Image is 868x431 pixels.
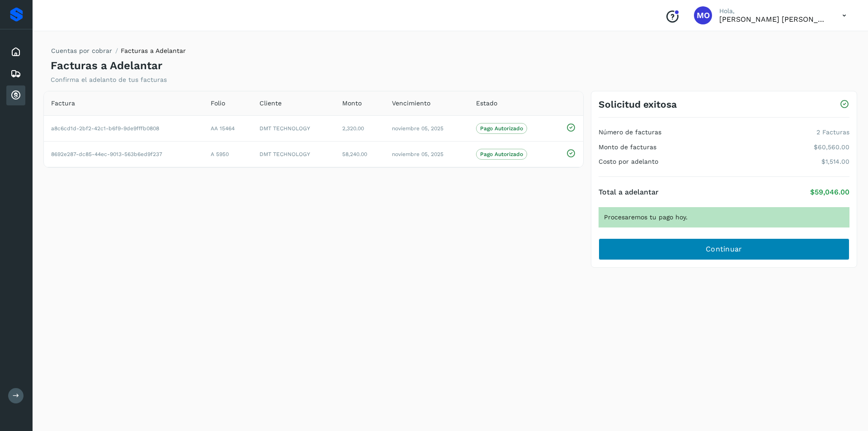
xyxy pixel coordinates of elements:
span: Vencimiento [392,99,430,108]
h4: Número de facturas [599,128,661,136]
div: Embarques [6,64,25,84]
p: Pago Autorizado [480,125,523,132]
p: Macaria Olvera Camarillo [719,15,828,24]
span: 2,320.00 [342,125,364,132]
td: 8692e287-dc85-44ec-9013-563b6ed9f237 [44,142,203,167]
div: Inicio [6,42,25,62]
p: $60,560.00 [814,143,849,151]
span: Factura [51,99,75,108]
div: Cuentas por cobrar [6,85,25,105]
h4: Total a adelantar [599,188,659,196]
td: DMT TECHNOLOGY [252,115,335,141]
span: 58,240.00 [342,151,367,157]
p: 2 Facturas [816,128,849,136]
td: DMT TECHNOLOGY [252,142,335,167]
a: Cuentas por cobrar [51,47,112,54]
button: Continuar [599,238,849,260]
div: Procesaremos tu pago hoy. [599,207,849,227]
td: A 5950 [203,142,252,167]
p: $59,046.00 [810,188,849,196]
p: $1,514.00 [821,158,849,166]
span: Estado [476,99,497,108]
span: Folio [211,99,225,108]
p: Pago Autorizado [480,151,523,157]
td: a8c6cd1d-2bf2-42c1-b6f9-9de9fffb0808 [44,115,203,141]
td: AA 15464 [203,115,252,141]
h4: Facturas a Adelantar [51,59,162,72]
span: Cliente [259,99,282,108]
span: noviembre 05, 2025 [392,125,443,132]
span: Monto [342,99,362,108]
span: Facturas a Adelantar [121,47,186,54]
p: Confirma el adelanto de tus facturas [51,76,167,84]
span: noviembre 05, 2025 [392,151,443,157]
h3: Solicitud exitosa [599,99,677,110]
nav: breadcrumb [51,46,186,59]
span: Continuar [706,244,742,254]
h4: Costo por adelanto [599,158,658,166]
p: Hola, [719,7,828,15]
h4: Monto de facturas [599,143,656,151]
